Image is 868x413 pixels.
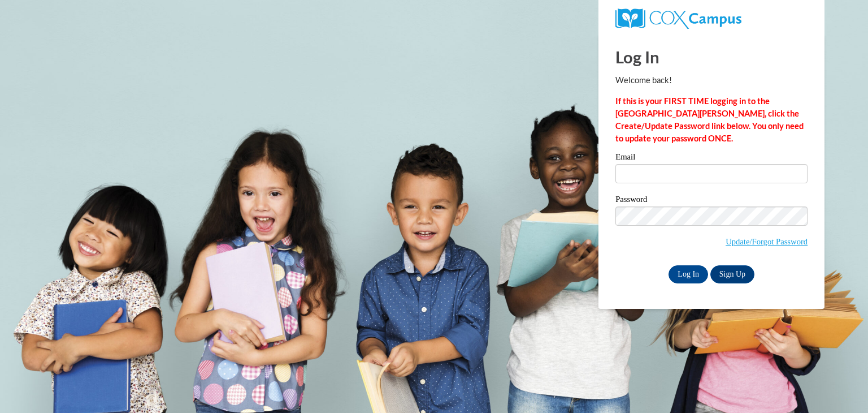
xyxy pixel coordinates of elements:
[615,195,808,206] label: Password
[726,237,808,246] a: Update/Forgot Password
[615,74,808,87] p: Welcome back!
[669,265,708,283] input: Log In
[615,45,808,68] h1: Log In
[615,96,804,143] strong: If this is your FIRST TIME logging in to the [GEOGRAPHIC_DATA][PERSON_NAME], click the Create/Upd...
[710,265,754,283] a: Sign Up
[615,8,741,29] img: COX Campus
[615,153,808,164] label: Email
[615,13,741,23] a: COX Campus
